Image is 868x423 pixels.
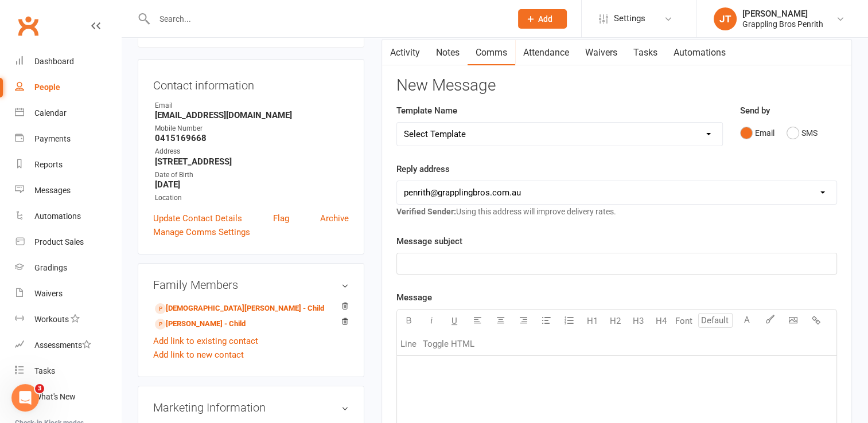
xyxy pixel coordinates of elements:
[15,281,121,307] a: Waivers
[34,315,69,324] div: Workouts
[742,9,823,19] div: [PERSON_NAME]
[155,110,349,120] strong: [EMAIL_ADDRESS][DOMAIN_NAME]
[396,104,457,117] label: Template Name
[428,40,468,66] a: Notes
[396,207,456,216] strong: Verified Sender:
[34,340,91,350] div: Assessments
[34,83,60,92] div: People
[155,123,349,134] div: Mobile Number
[451,316,457,326] span: U
[15,307,121,332] a: Workouts
[740,122,774,144] button: Email
[396,234,462,248] label: Message subject
[155,156,349,167] strong: [STREET_ADDRESS]
[625,40,665,66] a: Tasks
[538,14,552,23] span: Add
[34,160,63,169] div: Reports
[714,7,737,30] div: JT
[155,133,349,143] strong: 0415169668
[15,49,121,75] a: Dashboard
[155,100,349,111] div: Email
[34,134,71,143] div: Payments
[698,313,733,328] input: Default
[742,19,823,29] div: Grappling Bros Penrith
[11,384,39,412] iframe: Intercom live chat
[155,193,349,203] div: Location
[604,310,626,332] button: H2
[396,291,432,304] label: Message
[155,146,349,157] div: Address
[153,225,250,239] a: Manage Comms Settings
[15,384,121,410] a: What's New
[740,104,770,117] label: Send by
[15,203,121,229] a: Automations
[15,332,121,358] a: Assessments
[34,289,63,298] div: Waivers
[15,152,121,178] a: Reports
[420,332,477,355] button: Toggle HTML
[34,263,67,272] div: Gradings
[468,40,515,66] a: Comms
[577,40,625,66] a: Waivers
[34,392,76,401] div: What's New
[153,75,349,92] h3: Contact information
[153,348,244,362] a: Add link to new contact
[735,310,758,332] button: A
[34,57,74,66] div: Dashboard
[153,279,349,291] h3: Family Members
[34,211,81,221] div: Automations
[155,318,246,330] a: [PERSON_NAME] - Child
[396,207,616,216] span: Using this address will improve delivery rates.
[787,122,818,144] button: SMS
[672,310,695,332] button: Font
[518,9,567,29] button: Add
[396,162,450,176] label: Reply address
[614,6,645,32] span: Settings
[15,358,121,384] a: Tasks
[34,366,55,375] div: Tasks
[443,310,466,332] button: U
[155,170,349,181] div: Date of Birth
[153,334,258,348] a: Add link to existing contact
[397,332,420,355] button: Line
[515,40,577,66] a: Attendance
[649,310,672,332] button: H4
[34,237,84,246] div: Product Sales
[35,384,44,393] span: 3
[15,126,121,152] a: Payments
[153,211,242,225] a: Update Contact Details
[155,179,349,190] strong: [DATE]
[15,255,121,281] a: Gradings
[151,11,503,27] input: Search...
[15,178,121,203] a: Messages
[155,303,324,315] a: [DEMOGRAPHIC_DATA][PERSON_NAME] - Child
[581,310,604,332] button: H1
[396,77,837,95] h3: New Message
[320,211,349,225] a: Archive
[15,229,121,255] a: Product Sales
[153,401,349,414] h3: Marketing Information
[273,211,289,225] a: Flag
[34,108,67,117] div: Calendar
[382,40,428,66] a: Activity
[15,75,121,100] a: People
[34,186,71,195] div: Messages
[665,40,734,66] a: Automations
[15,100,121,126] a: Calendar
[14,11,42,40] a: Clubworx
[626,310,649,332] button: H3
